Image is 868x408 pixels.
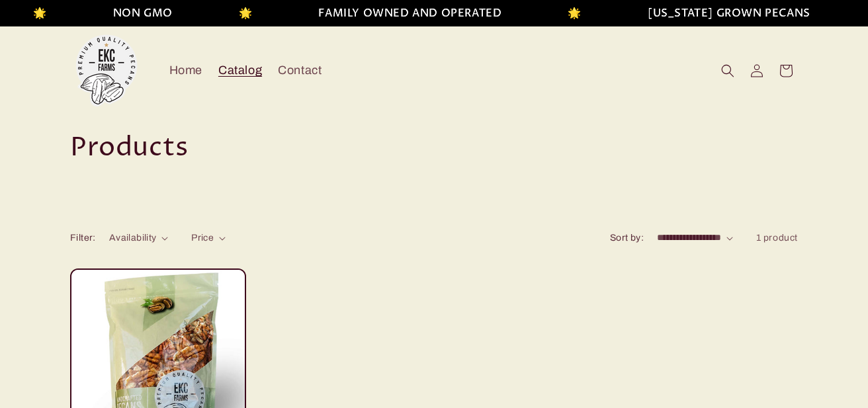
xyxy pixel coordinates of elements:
[568,4,582,23] li: 🌟
[169,63,202,78] span: Home
[161,55,210,86] a: Home
[191,231,226,245] summary: Price
[191,233,214,243] span: Price
[70,131,798,165] h1: Products
[65,29,148,112] a: EKC Pecans
[756,233,798,243] span: 1 product
[109,233,157,243] span: Availability
[33,4,47,23] li: 🌟
[318,4,501,23] li: FAMILY OWNED AND OPERATED
[270,55,329,86] a: Contact
[210,55,270,86] a: Catalog
[70,231,96,245] h2: Filter:
[610,233,644,243] label: Sort by:
[239,4,253,23] li: 🌟
[113,4,173,23] li: NON GMO
[278,63,322,78] span: Contact
[218,63,262,78] span: Catalog
[648,4,810,23] li: [US_STATE] GROWN PECANS
[70,34,143,107] img: EKC Pecans
[109,231,168,245] summary: Availability (0 selected)
[713,56,742,85] summary: Search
